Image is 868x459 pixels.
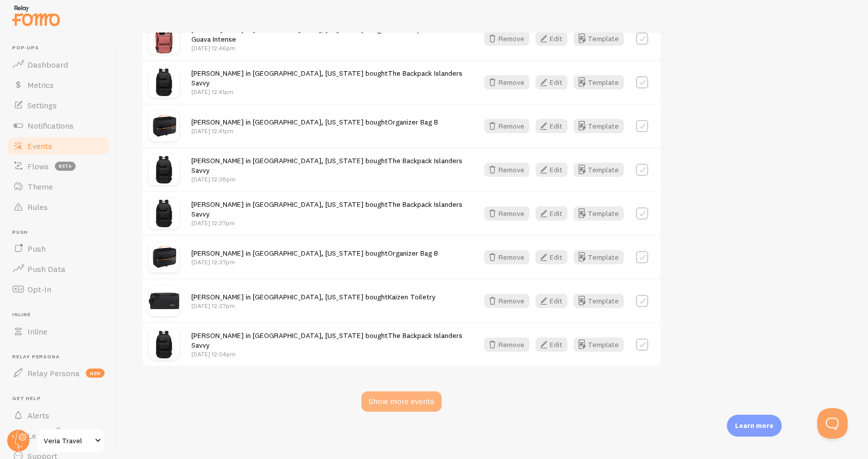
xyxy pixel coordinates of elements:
[86,369,105,378] span: new
[54,428,63,437] svg: <p>Watch New Feature Tutorials!</p>
[6,156,111,176] a: Flows beta
[149,23,179,54] img: 17805-Photoroom_small.jpg
[536,119,567,133] button: Edit
[536,119,574,133] a: Edit
[536,250,574,264] a: Edit
[191,25,462,44] span: [PERSON_NAME] in [GEOGRAPHIC_DATA], [US_STATE] bought
[191,44,466,52] p: [DATE] 12:46pm
[536,75,574,89] a: Edit
[149,111,179,141] img: O1CN01RxrR1E1OPGtnrQBLh__3177311697-0-cib-2_small.jpg
[484,294,529,308] button: Remove
[388,249,438,258] a: Organizer Bag B
[574,32,624,46] button: Template
[27,141,52,151] span: Events
[27,181,53,192] span: Theme
[6,425,111,446] a: Learn
[574,119,624,133] button: Template
[484,75,529,89] button: Remove
[27,161,49,171] span: Flows
[191,331,462,350] span: [PERSON_NAME] in [GEOGRAPHIC_DATA], [US_STATE] bought
[191,200,462,219] a: The Backpack Islanders Savvy
[191,175,466,183] p: [DATE] 12:38pm
[191,69,462,87] a: The Backpack Islanders Savvy
[27,326,47,336] span: Inline
[361,391,442,412] div: Show more events
[536,32,574,46] a: Edit
[574,163,624,177] a: Template
[149,67,179,98] img: 6385-Photoroom_small.jpg
[149,155,179,185] img: 6385-Photoroom_small.jpg
[6,115,111,136] a: Notifications
[536,75,567,89] button: Edit
[12,229,111,236] span: Push
[191,258,438,266] p: [DATE] 12:37pm
[6,75,111,95] a: Metrics
[6,95,111,115] a: Settings
[191,301,436,310] p: [DATE] 12:37pm
[191,25,462,44] a: The Backpack Islanders Guava Intense
[484,206,529,221] button: Remove
[191,331,462,350] a: The Backpack Islanders Savvy
[727,415,782,437] div: Learn more
[191,350,466,358] p: [DATE] 12:04pm
[536,163,574,177] a: Edit
[817,408,848,439] iframe: Help Scout Beacon - Open
[6,238,111,259] a: Push
[191,117,438,127] span: [PERSON_NAME] in [GEOGRAPHIC_DATA], [US_STATE] bought
[6,405,111,425] a: Alerts
[27,59,68,70] span: Dashboard
[6,363,111,383] a: Relay Persona new
[191,200,462,219] span: [PERSON_NAME] in [GEOGRAPHIC_DATA], [US_STATE] bought
[27,264,65,274] span: Push Data
[574,250,624,264] a: Template
[12,395,111,402] span: Get Help
[149,198,179,229] img: 6385-Photoroom_small.jpg
[27,243,46,254] span: Push
[574,206,624,221] button: Template
[27,100,57,110] span: Settings
[27,120,74,131] span: Notifications
[11,3,61,28] img: fomo-relay-logo-orange.svg
[388,292,436,301] a: Kaizen Toiletry
[27,202,48,212] span: Rules
[6,136,111,156] a: Events
[536,338,574,352] a: Edit
[536,163,567,177] button: Edit
[388,117,438,127] a: Organizer Bag B
[149,286,179,316] img: 7U6A9003-Photoroom_small.jpg
[191,156,462,175] span: [PERSON_NAME] in [GEOGRAPHIC_DATA], [US_STATE] bought
[27,80,54,90] span: Metrics
[12,45,111,51] span: Pop-ups
[191,219,466,227] p: [DATE] 12:37pm
[536,294,574,308] a: Edit
[6,54,111,75] a: Dashboard
[536,32,567,46] button: Edit
[55,162,76,171] span: beta
[484,163,529,177] button: Remove
[37,429,105,453] a: Veria Travel
[484,119,529,133] button: Remove
[574,75,624,89] a: Template
[12,354,111,360] span: Relay Persona
[536,338,567,352] button: Edit
[484,250,529,264] button: Remove
[149,242,179,272] img: O1CN01RxrR1E1OPGtnrQBLh__3177311697-0-cib-2_small.jpg
[27,410,49,420] span: Alerts
[27,368,80,378] span: Relay Persona
[191,69,462,87] span: [PERSON_NAME] in [GEOGRAPHIC_DATA], [US_STATE] bought
[6,321,111,342] a: Inline
[149,329,179,360] img: 6385-Photoroom_small.jpg
[191,127,438,135] p: [DATE] 12:41pm
[574,338,624,352] button: Template
[191,292,436,301] span: [PERSON_NAME] in [GEOGRAPHIC_DATA], [US_STATE] bought
[6,259,111,279] a: Push Data
[44,435,92,447] span: Veria Travel
[536,294,567,308] button: Edit
[574,294,624,308] a: Template
[735,421,774,431] p: Learn more
[191,249,438,258] span: [PERSON_NAME] in [GEOGRAPHIC_DATA], [US_STATE] bought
